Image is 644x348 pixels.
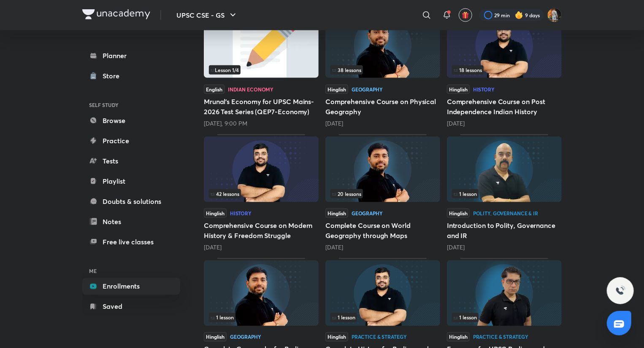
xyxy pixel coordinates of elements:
[332,191,361,196] span: 20 lessons
[332,67,361,72] span: 38 lessons
[447,137,562,202] img: Thumbnail
[325,243,440,252] div: 1 month ago
[325,134,440,252] div: Complete Course on World Geography through Maps
[330,189,435,198] div: infosection
[330,313,435,322] div: left
[615,286,625,296] img: ttu
[325,10,440,127] div: Comprehensive Course on Physical Geography
[204,12,319,78] img: Thumbnail
[332,315,355,320] span: 1 lesson
[204,243,319,252] div: 28 days ago
[204,220,319,241] h5: Comprehensive Course on Modern History & Freedom Struggle
[447,243,562,252] div: 2 months ago
[204,85,225,94] span: English
[325,220,440,241] h5: Complete Course on World Geography through Maps
[325,137,440,202] img: Thumbnail
[452,313,557,322] div: infocontainer
[452,65,557,75] div: infocontainer
[230,211,252,216] div: History
[204,209,227,218] span: Hinglish
[547,8,562,22] img: Prakhar Singh
[204,96,319,117] h5: Mrunal’s Economy for UPSC Mains-2026 Test Series (QEP7-Economy)
[209,189,314,198] div: infosection
[454,191,477,196] span: 1 lesson
[330,189,435,198] div: left
[352,211,383,216] div: Geography
[209,189,314,198] div: left
[447,85,470,94] span: Hinglish
[209,313,314,322] div: left
[82,153,180,169] a: Tests
[171,7,243,24] button: UPSC CSE - GS
[473,87,495,92] div: History
[352,335,407,340] div: Practice & Strategy
[82,264,180,278] h6: ME
[473,335,528,340] div: Practice & Strategy
[330,313,435,322] div: infocontainer
[211,315,234,320] span: 1 lesson
[452,189,557,198] div: infosection
[204,260,319,326] img: Thumbnail
[447,332,470,342] span: Hinglish
[209,65,314,75] div: infosection
[447,260,562,326] img: Thumbnail
[447,209,470,218] span: Hinglish
[82,9,150,21] a: Company Logo
[452,313,557,322] div: left
[82,9,150,19] img: Company Logo
[204,332,227,342] span: Hinglish
[209,313,314,322] div: infocontainer
[473,211,538,216] div: Polity, Governance & IR
[515,11,523,19] img: streak
[452,313,557,322] div: infosection
[209,65,314,75] div: left
[330,65,435,75] div: left
[230,335,261,340] div: Geography
[330,65,435,75] div: infosection
[447,96,562,117] h5: Comprehensive Course on Post Independence Indian History
[352,87,383,92] div: Geography
[204,10,319,127] div: Mrunal’s Economy for UPSC Mains-2026 Test Series (QEP7-Economy)
[211,67,239,72] span: Lesson 1 / 4
[447,220,562,241] h5: Introduction to Polity, Governance and IR
[325,119,440,128] div: 3 days ago
[82,47,180,64] a: Planner
[82,298,180,315] a: Saved
[447,134,562,252] div: Introduction to Polity, Governance and IR
[325,96,440,117] h5: Comprehensive Course on Physical Geography
[82,67,180,84] a: Store
[325,260,440,326] img: Thumbnail
[82,233,180,250] a: Free live classes
[209,313,314,322] div: infosection
[325,209,348,218] span: Hinglish
[103,71,124,81] div: Store
[330,189,435,198] div: infocontainer
[462,11,469,19] img: avatar
[82,278,180,295] a: Enrollments
[204,134,319,252] div: Comprehensive Course on Modern History & Freedom Struggle
[454,67,482,72] span: 18 lessons
[325,332,348,342] span: Hinglish
[82,132,180,149] a: Practice
[82,173,180,190] a: Playlist
[447,12,562,78] img: Thumbnail
[325,85,348,94] span: Hinglish
[228,87,273,92] div: Indian Economy
[447,10,562,127] div: Comprehensive Course on Post Independence Indian History
[82,112,180,129] a: Browse
[452,189,557,198] div: left
[82,98,180,112] h6: SELF STUDY
[330,65,435,75] div: infocontainer
[452,189,557,198] div: infocontainer
[452,65,557,75] div: left
[459,8,472,22] button: avatar
[204,119,319,128] div: Tomorrow, 9:00 PM
[454,315,477,320] span: 1 lesson
[452,65,557,75] div: infosection
[82,213,180,230] a: Notes
[330,313,435,322] div: infosection
[82,193,180,210] a: Doubts & solutions
[204,137,319,202] img: Thumbnail
[447,119,562,128] div: 5 days ago
[211,191,239,196] span: 42 lessons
